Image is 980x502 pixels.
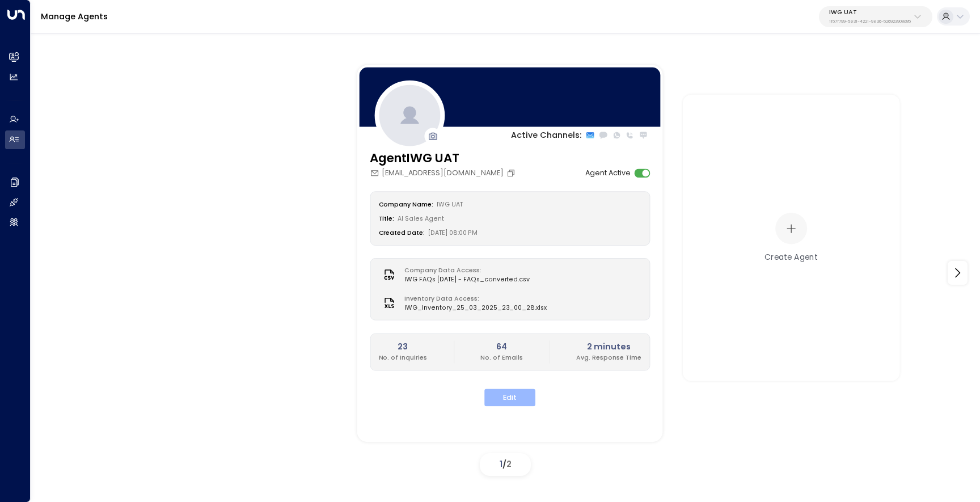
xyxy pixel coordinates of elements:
label: Agent Active [585,168,631,179]
span: 2 [506,458,512,470]
button: Copy [506,169,518,178]
span: [DATE] 08:00 PM [428,229,478,238]
span: IWG FAQs [DATE] - FAQs_converted.csv [404,275,530,284]
span: 1 [500,458,502,470]
h2: 64 [480,341,523,353]
label: Created Date: [379,229,425,238]
p: No. of Emails [480,353,523,362]
a: Manage Agents [41,11,108,22]
label: Inventory Data Access: [404,294,542,303]
label: Company Data Access: [404,266,525,275]
div: Create Agent [764,251,818,263]
button: Edit [484,389,535,407]
h3: AgentIWG UAT [370,150,518,168]
h2: 2 minutes [576,341,641,353]
span: AI Sales Agent [398,215,444,223]
button: IWG UAT1157f799-5e31-4221-9e36-526923908d85 [819,6,932,27]
div: / [480,453,531,476]
span: IWG_Inventory_25_03_2025_23_00_28.xlsx [404,304,547,313]
p: Active Channels: [511,129,581,142]
p: IWG UAT [829,9,911,16]
p: Avg. Response Time [576,353,641,362]
span: IWG UAT [437,201,463,209]
label: Title: [379,215,395,223]
h2: 23 [379,341,428,353]
p: No. of Inquiries [379,353,428,362]
div: [EMAIL_ADDRESS][DOMAIN_NAME] [370,168,518,179]
label: Company Name: [379,201,434,209]
p: 1157f799-5e31-4221-9e36-526923908d85 [829,19,911,24]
